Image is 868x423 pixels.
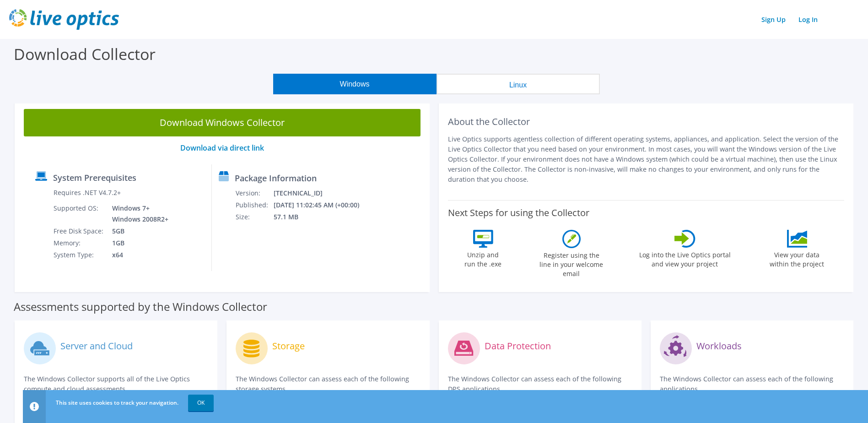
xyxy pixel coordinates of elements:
[56,399,178,407] span: This site uses cookies to track your navigation.
[235,199,273,211] td: Published:
[60,342,133,351] label: Server and Cloud
[24,374,208,394] p: The Windows Collector supports all of the Live Optics compute and cloud assessments.
[54,188,121,197] label: Requires .NET V4.7.2+
[437,74,600,94] button: Linux
[794,13,822,26] a: Log In
[273,211,372,223] td: 57.1 MB
[235,187,273,199] td: Version:
[696,342,742,351] label: Workloads
[53,249,105,261] td: System Type:
[639,248,731,269] label: Log into the Live Optics portal and view your project
[757,13,790,26] a: Sign Up
[485,342,551,351] label: Data Protection
[14,43,156,65] label: Download Collector
[105,202,170,225] td: Windows 7+ Windows 2008R2+
[105,237,170,249] td: 1GB
[273,187,372,199] td: [TECHNICAL_ID]
[660,374,844,394] p: The Windows Collector can assess each of the following applications.
[53,202,105,225] td: Supported OS:
[537,248,606,278] label: Register using the line in your welcome email
[448,134,845,184] p: Live Optics supports agentless collection of different operating systems, appliances, and applica...
[180,143,264,153] a: Download via direct link
[14,302,267,311] label: Assessments supported by the Windows Collector
[448,374,632,394] p: The Windows Collector can assess each of the following DPS applications.
[235,211,273,223] td: Size:
[105,225,170,237] td: 5GB
[273,199,372,211] td: [DATE] 11:02:45 AM (+00:00)
[53,225,105,237] td: Free Disk Space:
[236,374,420,394] p: The Windows Collector can assess each of the following storage systems.
[105,249,170,261] td: x64
[764,248,830,269] label: View your data within the project
[448,116,845,127] h2: About the Collector
[462,248,504,269] label: Unzip and run the .exe
[53,237,105,249] td: Memory:
[273,74,437,94] button: Windows
[235,174,317,183] label: Package Information
[272,342,305,351] label: Storage
[24,109,421,136] a: Download Windows Collector
[53,173,136,182] label: System Prerequisites
[188,395,214,411] a: OK
[9,9,119,30] img: live_optics_svg.svg
[448,207,589,218] label: Next Steps for using the Collector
